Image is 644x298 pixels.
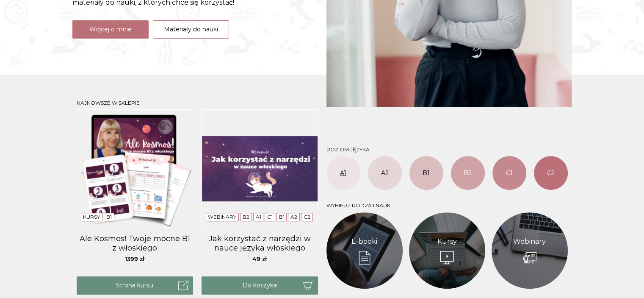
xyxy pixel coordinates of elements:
a: Kursy [83,214,100,220]
a: C2 [304,214,310,220]
h3: Wybierz rodzaj nauki [326,203,568,209]
span: 49 [252,255,267,263]
h3: Poziom języka [326,147,568,153]
a: Webinary [208,214,236,220]
a: Materiały do nauki [153,20,229,39]
a: Więcej o mnie [72,20,149,39]
a: E-booki [351,237,377,247]
a: Webinary [513,237,546,247]
a: A2 [368,156,402,190]
a: A2 [290,214,297,220]
button: Do koszyka [202,276,318,295]
h3: Najnowsze w sklepie [77,100,318,106]
a: A1 [326,156,360,190]
a: B2 [451,156,485,190]
a: A1 [255,214,261,220]
a: B1 [409,156,443,190]
a: Jak korzystać z narzędzi w nauce języka włoskiego [202,234,318,251]
a: B1 [279,214,285,220]
a: C1 [492,156,526,190]
span: 1399 [125,255,144,263]
a: Strona kursu [77,276,193,295]
a: B1 [106,214,112,220]
a: C1 [267,214,273,220]
a: C2 [534,156,568,190]
a: B2 [243,214,249,220]
a: Kursy [437,237,457,247]
a: Ale Kosmos! Twoje mocne B1 z włoskiego [77,234,193,251]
